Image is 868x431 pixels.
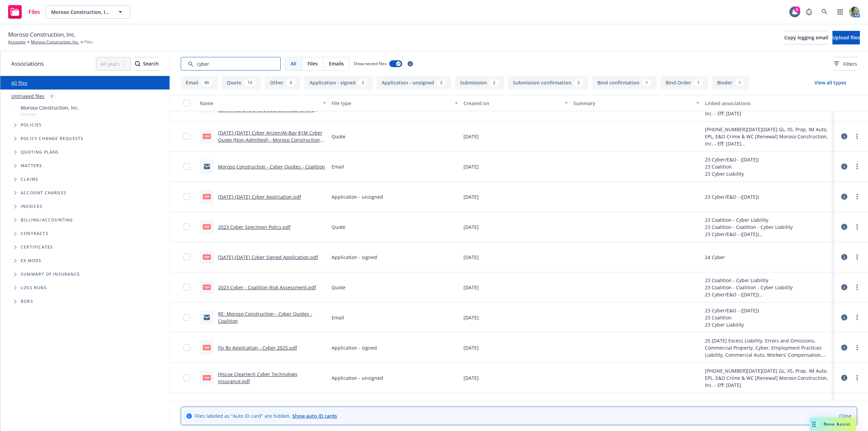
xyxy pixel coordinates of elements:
span: Associations [11,59,44,68]
a: Switch app [833,5,847,19]
a: Untriaged files [11,93,44,100]
span: pdf [203,224,211,229]
a: [DATE]-[DATE] Cyber Applciation.pdf [218,194,301,200]
span: Files [28,9,40,15]
span: pdf [203,254,211,259]
a: Moroso Construction - Cyber Quotes - Coalition [218,163,325,170]
span: Show nested files [354,61,387,66]
div: [PHONE_NUMBER][DATE][DATE] GL, XS, Prop, IM Auto, EPL, E&O Crime & WC [Renewal] Moroso Constructi... [705,367,831,389]
input: Toggle Row Selected [183,344,190,351]
span: pdf [203,375,211,380]
span: Files labeled as "Auto ID card" are hidden. [195,412,337,419]
button: Application - unsigned [377,76,451,90]
span: Moroso Construction, Inc. [51,8,110,16]
div: 23 Coalition [705,314,759,321]
span: Invoices [21,204,43,209]
div: Linked associations [705,100,831,107]
a: more [853,283,861,291]
span: [DATE] [463,223,479,231]
span: Account charges [21,191,66,195]
input: Toggle Row Selected [183,223,190,230]
a: 2023 Cyber - Coalition Risk Assessment.pdf [218,284,316,291]
span: [DATE] [463,133,479,140]
button: Bind confirmation [592,76,656,90]
span: Files [308,60,318,67]
input: Toggle Row Selected [183,193,190,200]
input: Toggle Row Selected [183,254,190,260]
span: Quote [332,284,346,291]
span: Summary of insurance [21,272,80,276]
button: Submission [455,76,504,90]
input: Toggle Row Selected [183,133,190,140]
img: photo [849,6,860,17]
button: Upload files [832,31,860,44]
a: Files [5,2,43,21]
a: more [853,162,861,171]
div: 0 [47,92,56,100]
a: more [853,193,861,201]
input: Select all [183,100,190,106]
a: [DATE]-[DATE] Cyber Signed Application.pdf [218,254,318,260]
div: 23 Cyber Liability [705,170,759,177]
span: Copy logging email [784,34,828,41]
span: Emails [329,60,344,67]
span: Filters [834,60,857,67]
span: pdf [203,345,211,350]
a: Accounts [8,39,25,45]
a: Close [839,412,851,419]
span: Certificates [21,245,53,249]
span: Filters [843,60,857,67]
input: Search by keyword... [181,57,281,71]
div: 23 Coalition - Cyber Liability [705,277,793,284]
div: 2 [490,79,499,86]
div: 23 Cyber Liability [705,321,759,328]
span: Upload files [832,34,860,41]
a: more [853,374,861,382]
span: Email [332,163,344,170]
div: Name [200,100,319,107]
a: RE: Moroso Construction - Cyber Quotes - Coalition [218,311,312,324]
span: Application - unsigned [332,193,383,200]
button: Quote [222,76,261,90]
a: Fly By Application - Cyber 2025.pdf [218,345,297,351]
span: [DATE] [463,344,479,351]
span: pdf [203,285,211,290]
span: [DATE] [463,254,479,261]
a: more [853,253,861,261]
span: All [291,60,296,67]
div: 2 [358,79,368,86]
div: 25 [DATE] Excess Liability, Errors and Omissions, Commercial Property, Cyber, Employment Practice... [705,337,831,358]
a: more [853,132,861,140]
a: [DATE]-[DATE] Cyber Anzen/At-Bay $1M Cyber Quote (Non-Admitted) - Moroso Construction Inc.pdf [218,130,322,150]
div: 23 Cyber/E&O - ([DATE]) [705,291,793,298]
svg: Search [135,61,140,66]
input: Toggle Row Selected [183,374,190,381]
div: 23 Cyber/E&O - ([DATE]) [705,193,759,200]
div: 6 [794,6,800,13]
button: Summary [571,95,703,111]
a: Search [818,5,831,19]
span: pdf [203,194,211,199]
div: Tree Example [0,103,170,213]
span: Quote [332,223,346,231]
button: Copy logging email [784,31,828,44]
button: Created on [461,95,571,111]
span: Quoting plans [21,150,59,154]
button: Bind Order [660,76,708,90]
input: Toggle Row Selected [183,284,190,291]
div: 13 [244,79,256,86]
div: 23 Cyber/E&O - ([DATE]) [705,231,793,238]
div: 23 Coalition [705,163,759,170]
span: [DATE] [463,163,479,170]
div: 23 Cyber/E&O - ([DATE]) [705,307,759,314]
span: Application - signed [332,344,377,351]
div: 23 Coalition - Coalition - Cyber Liability [705,284,793,291]
span: pdf [203,134,211,139]
button: Nova Assist [810,417,856,431]
div: Created on [463,100,560,107]
span: Application - signed [332,254,377,261]
span: Loss Runs [21,286,47,290]
div: Summary [573,100,692,107]
span: Email [332,314,344,321]
span: Quote [332,133,346,140]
